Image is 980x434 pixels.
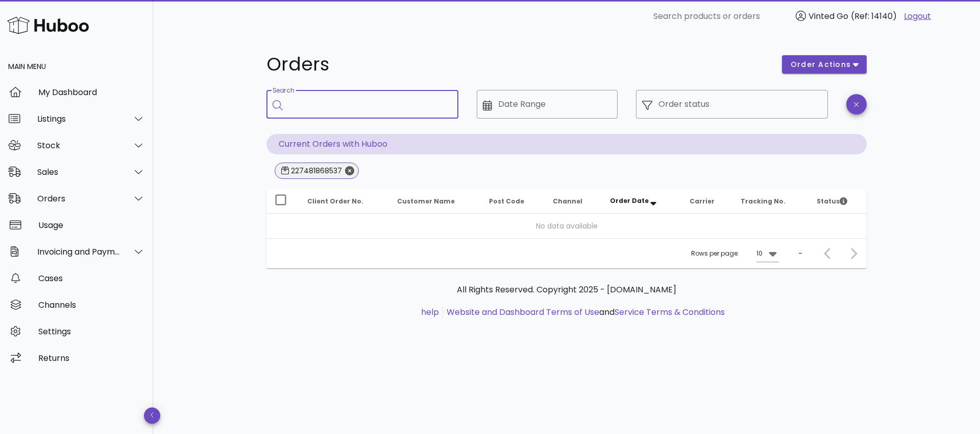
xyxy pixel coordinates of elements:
[782,55,867,74] button: order actions
[421,306,439,318] a: help
[38,327,145,336] div: Settings
[553,197,582,205] span: Channel
[37,114,120,124] div: Listings
[443,306,725,318] li: and
[397,197,455,205] span: Customer Name
[38,220,145,230] div: Usage
[602,189,681,214] th: Order Date: Sorted descending. Activate to remove sorting.
[37,167,120,177] div: Sales
[38,273,145,283] div: Cases
[37,141,120,150] div: Stock
[741,197,786,205] span: Tracking No.
[481,189,545,214] th: Post Code
[266,134,867,154] p: Current Orders with Huboo
[38,353,145,363] div: Returns
[489,197,524,205] span: Post Code
[851,10,897,22] span: (Ref: 14140)
[38,87,145,97] div: My Dashboard
[790,59,851,70] span: order actions
[273,87,294,95] label: Search
[904,10,931,22] a: Logout
[615,306,725,318] a: Service Terms & Conditions
[307,197,363,205] span: Client Order No.
[808,189,867,214] th: Status
[690,197,715,205] span: Carrier
[798,249,802,258] div: –
[756,245,779,262] div: 10Rows per page:
[38,300,145,310] div: Channels
[681,189,732,214] th: Carrier
[7,14,89,36] img: Huboo Logo
[545,189,602,214] th: Channel
[299,189,389,214] th: Client Order No.
[37,194,120,203] div: Orders
[275,284,859,296] p: All Rights Reserved. Copyright 2025 - [DOMAIN_NAME]
[266,55,770,74] h1: Orders
[756,249,763,258] div: 10
[266,214,867,238] td: No data available
[610,196,649,205] span: Order Date
[289,166,342,176] div: 227481868537
[389,189,481,214] th: Customer Name
[691,239,779,268] div: Rows per page:
[817,197,847,205] span: Status
[345,166,354,175] button: Close
[447,306,599,318] a: Website and Dashboard Terms of Use
[732,189,808,214] th: Tracking No.
[37,247,120,257] div: Invoicing and Payments
[808,10,848,22] span: Vinted Go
